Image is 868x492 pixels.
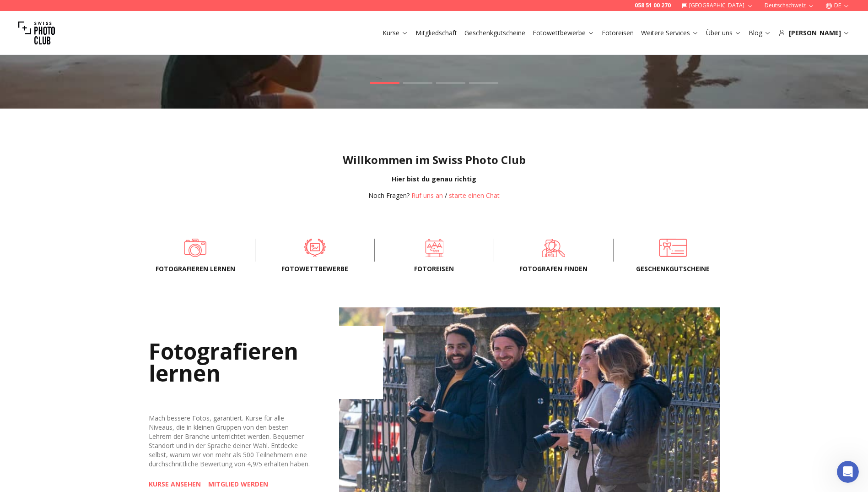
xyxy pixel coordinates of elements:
[533,28,594,38] a: Fotowettbewerbe
[602,28,634,38] a: Fotoreisen
[149,414,310,469] div: Mach bessere Fotos, garantiert. Kurse für alle Niveaus, die in kleinen Gruppen von den besten Leh...
[389,264,479,273] span: Fotoreisen
[509,264,598,273] span: Fotografen finden
[464,28,525,38] a: Geschenkgutscheine
[415,28,457,38] a: Mitgliedschaft
[702,27,745,39] button: Über uns
[383,28,408,38] a: Kurse
[368,191,410,200] span: Noch Fragen?
[379,27,412,39] button: Kurse
[749,28,771,38] a: Blog
[509,239,598,257] a: Fotografen finden
[149,480,201,489] a: KURSE ANSEHEN
[628,239,718,257] a: Geschenkgutscheine
[706,28,741,38] a: Über uns
[745,27,775,39] button: Blog
[598,27,637,39] button: Fotoreisen
[270,264,360,273] span: Fotowettbewerbe
[461,27,529,39] button: Geschenkgutscheine
[151,264,240,273] span: Fotografieren lernen
[7,153,861,167] h1: Willkommen im Swiss Photo Club
[389,239,479,257] a: Fotoreisen
[529,27,598,39] button: Fotowettbewerbe
[149,326,383,399] h2: Fotografieren lernen
[837,461,859,483] iframe: Intercom live chat
[411,191,443,200] a: Ruf uns an
[151,239,240,257] a: Fotografieren lernen
[637,27,702,39] button: Weitere Services
[18,15,55,51] img: Swiss photo club
[449,191,500,200] button: starte einen Chat
[270,239,360,257] a: Fotowettbewerbe
[628,264,718,273] span: Geschenkgutscheine
[208,480,268,489] a: MITGLIED WERDEN
[368,191,500,200] div: /
[778,28,850,38] div: [PERSON_NAME]
[641,28,699,38] a: Weitere Services
[412,27,461,39] button: Mitgliedschaft
[635,2,671,9] a: 058 51 00 270
[7,175,861,184] div: Hier bist du genau richtig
